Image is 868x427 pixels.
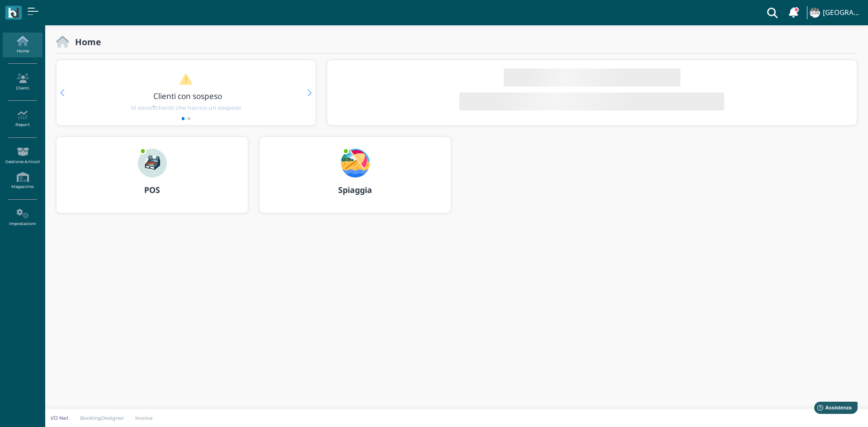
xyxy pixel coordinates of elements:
[808,2,863,23] a: ... [GEOGRAPHIC_DATA]
[307,89,311,96] div: Next slide
[131,103,241,112] span: Vi sono clienti che hanno un sospeso
[152,104,156,111] b: 7
[341,149,370,178] img: ...
[338,184,372,195] b: Spiaggia
[804,399,860,419] iframe: Help widget launcher
[60,89,64,96] div: Previous slide
[74,73,298,112] a: Clienti con sospeso Vi sono7clienti che hanno un sospeso
[138,149,167,178] img: ...
[69,37,101,47] h2: Home
[75,92,300,100] h3: Clienti con sospeso
[823,9,863,17] h4: [GEOGRAPHIC_DATA]
[3,169,42,193] a: Magazzino
[144,184,160,195] b: POS
[3,205,42,230] a: Impostazioni
[56,136,248,224] a: ... POS
[810,8,820,18] img: ...
[8,8,19,18] img: logo
[3,70,42,94] a: Clienti
[3,143,42,168] a: Gestione Articoli
[259,136,451,224] a: ... Spiaggia
[57,60,316,125] div: 1 / 2
[3,33,42,57] a: Home
[27,7,60,14] span: Assistenza
[3,107,42,131] a: Report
